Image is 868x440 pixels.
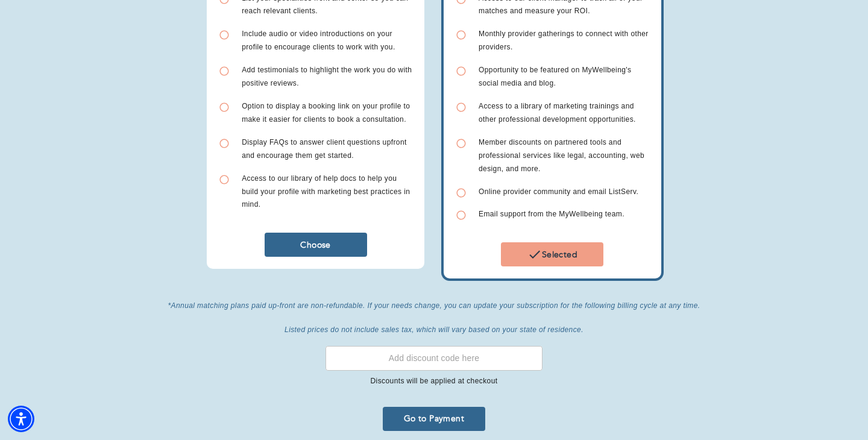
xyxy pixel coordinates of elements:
[383,407,485,431] button: Go to Payment
[269,239,362,251] span: Choose
[479,210,624,218] span: Email support from the MyWellbeing team.
[8,406,34,432] div: Accessibility Menu
[506,247,599,262] span: Selected
[242,138,407,160] span: Display FAQs to answer client questions upfront and encourage them get started.
[168,301,700,334] i: *Annual matching plans paid up-front are non-refundable. If your needs change, you can update you...
[479,66,631,87] span: Opportunity to be featured on MyWellbeing's social media and blog.
[371,376,498,388] p: Discounts will be applied at checkout
[501,242,603,266] button: Selected
[242,66,412,87] span: Add testimonials to highlight the work you do with positive reviews.
[479,102,636,124] span: Access to a library of marketing trainings and other professional development opportunities.
[479,138,644,173] span: Member discounts on partnered tools and professional services like legal, accounting, web design,...
[388,413,480,424] span: Go to Payment
[265,233,367,257] button: Choose
[242,174,410,209] span: Access to our library of help docs to help you build your profile with marketing best practices i...
[242,102,410,124] span: Option to display a booking link on your profile to make it easier for clients to book a consulta...
[479,187,638,196] span: Online provider community and email ListServ.
[479,30,649,51] span: Monthly provider gatherings to connect with other providers.
[242,30,395,51] span: Include audio or video introductions on your profile to encourage clients to work with you.
[325,346,543,371] input: Add discount code here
